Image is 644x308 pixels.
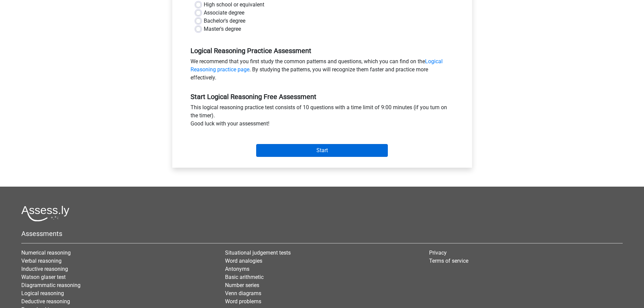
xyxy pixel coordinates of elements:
div: We recommend that you first study the common patterns and questions, which you can find on the . ... [185,57,459,85]
a: Watson glaser test [21,274,66,280]
a: Word problems [225,298,261,305]
label: Bachelor's degree [204,17,245,25]
a: Deductive reasoning [21,298,70,305]
a: Terms of service [429,258,468,264]
img: Assessly logo [21,206,69,221]
a: Basic arithmetic [225,274,264,280]
a: Word analogies [225,258,262,264]
a: Numerical reasoning [21,250,71,256]
a: Situational judgement tests [225,250,291,256]
a: Inductive reasoning [21,266,68,272]
h5: Assessments [21,230,623,238]
input: Start [256,144,388,157]
label: High school or equivalent [204,1,264,9]
a: Number series [225,282,259,288]
a: Antonyms [225,266,249,272]
a: Logical reasoning [21,290,64,297]
label: Master's degree [204,25,241,33]
h5: Logical Reasoning Practice Assessment [191,47,454,55]
a: Venn diagrams [225,290,261,297]
label: Associate degree [204,9,244,17]
a: Privacy [429,250,447,256]
div: This logical reasoning practice test consists of 10 questions with a time limit of 9:00 minutes (... [185,103,459,131]
a: Verbal reasoning [21,258,62,264]
h5: Start Logical Reasoning Free Assessment [191,93,454,101]
a: Diagrammatic reasoning [21,282,81,288]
